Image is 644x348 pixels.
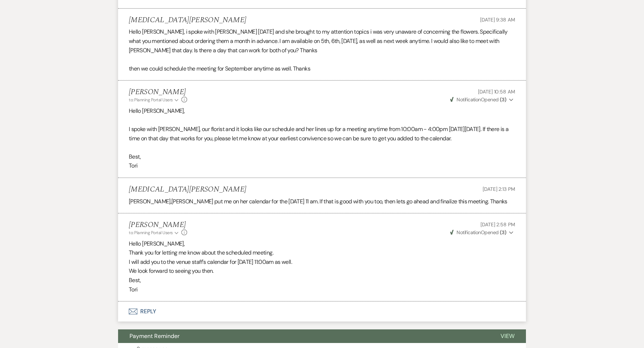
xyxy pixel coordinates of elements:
span: to: Planning Portal Users [129,230,173,236]
button: NotificationOpened (3) [449,229,515,236]
p: Tori [129,285,515,294]
button: View [489,329,526,343]
p: I will add you to the venue staff's calendar for [DATE] 11:00am as well. [129,257,515,267]
p: We look forward to seeing you then. [129,266,515,276]
span: to: Planning Portal Users [129,97,173,103]
p: Hello [PERSON_NAME], [129,106,515,116]
button: Reply [118,301,526,322]
span: [DATE] 9:38 AM [480,16,515,23]
span: [DATE] 2:58 PM [480,221,515,228]
h5: [MEDICAL_DATA][PERSON_NAME] [129,185,246,194]
p: Best, [129,276,515,285]
p: Tori [129,161,515,170]
h5: [PERSON_NAME] [129,88,187,97]
p: [PERSON_NAME],[PERSON_NAME] put me on her calendar for the [DATE] 11 am. If that is good with you... [129,197,515,206]
span: [DATE] 10:58 AM [478,88,515,95]
p: Hello [PERSON_NAME], [129,239,515,248]
strong: ( 3 ) [500,229,506,236]
button: NotificationOpened (3) [449,96,515,103]
span: [DATE] 2:13 PM [483,186,515,192]
span: Opened [450,96,506,103]
span: Payment Reminder [130,332,180,340]
button: to: Planning Portal Users [129,97,180,103]
span: View [501,332,514,340]
p: then we could schedule the meeting for September anytime as well. Thanks [129,64,515,73]
p: Hello [PERSON_NAME], i spoke with [PERSON_NAME] [DATE] and she brought to my attention topics i w... [129,27,515,55]
strong: ( 3 ) [500,96,506,103]
p: Thank you for letting me know about the scheduled meeting. [129,248,515,257]
h5: [MEDICAL_DATA][PERSON_NAME] [129,16,246,25]
p: Best, [129,152,515,161]
button: to: Planning Portal Users [129,229,180,236]
span: Opened [450,229,506,236]
p: I spoke with [PERSON_NAME], our florist and it looks like our schedule and her lines up for a mee... [129,125,515,143]
h5: [PERSON_NAME] [129,221,187,229]
button: Payment Reminder [118,329,489,343]
span: Notification [457,229,480,236]
span: Notification [457,96,480,103]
